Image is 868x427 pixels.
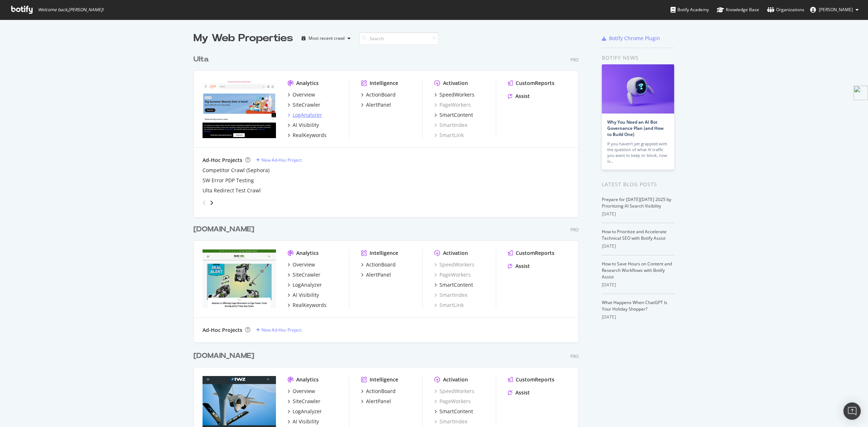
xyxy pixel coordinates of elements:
div: Analytics [296,376,319,383]
a: Ulta [193,54,212,65]
a: Ulta Redirect Test Crawl [203,187,261,194]
div: Knowledge Base [717,6,759,13]
a: LogAnalyzer [288,281,322,289]
div: Organizations [767,6,804,13]
a: SmartIndex [434,418,467,425]
div: SiteCrawler [293,101,320,108]
div: Most recent crawl [309,36,345,40]
div: angle-right [209,199,214,206]
div: LogAnalyzer [293,408,322,415]
div: Botify Academy [671,6,709,13]
a: New Ad-Hoc Project [256,157,302,163]
div: Pro [570,57,579,63]
a: AlertPanel [361,271,391,278]
a: AI Visibility [288,291,319,299]
a: PageWorkers [434,101,471,108]
div: AI Visibility [293,121,319,129]
a: SmartLink [434,132,464,139]
div: PageWorkers [434,271,471,278]
div: [DATE] [602,282,675,288]
div: SmartIndex [434,121,467,129]
div: RealKeywords [293,302,327,309]
a: SW Error PDP Testing [203,177,254,184]
div: [DATE] [602,314,675,320]
div: CustomReports [516,80,554,87]
a: SmartContent [434,111,473,119]
div: SpeedWorkers [439,91,475,98]
a: What Happens When ChatGPT Is Your Holiday Shopper? [602,299,667,312]
img: www.ulta.com [203,80,276,138]
a: SiteCrawler [288,101,320,108]
a: New Ad-Hoc Project [256,327,302,333]
div: AI Visibility [293,291,319,299]
a: SmartContent [434,408,473,415]
div: [DATE] [602,243,675,249]
div: Competitor Crawl (Sephora) [203,167,269,174]
div: RealKeywords [293,132,327,139]
a: Overview [288,261,315,268]
button: Most recent crawl [299,33,353,44]
div: Intelligence [370,80,398,87]
div: SmartContent [439,111,473,119]
a: AlertPanel [361,101,391,108]
a: CustomReports [508,80,554,87]
div: ActionBoard [366,388,396,395]
div: Intelligence [370,376,398,383]
a: SmartIndex [434,291,467,299]
a: Assist [508,262,530,270]
a: ActionBoard [361,91,396,98]
div: Analytics [296,249,319,257]
div: ActionBoard [366,261,396,268]
div: SmartContent [439,408,473,415]
div: Activation [443,376,468,383]
a: CustomReports [508,376,554,383]
div: AlertPanel [366,398,391,405]
a: SmartLink [434,302,464,309]
input: Search [359,32,439,45]
div: LogAnalyzer [293,111,322,119]
a: AI Visibility [288,121,319,129]
a: PageWorkers [434,398,471,405]
a: SpeedWorkers [434,261,475,268]
a: Overview [288,91,315,98]
div: Ad-Hoc Projects [203,157,242,164]
div: angle-left [200,197,209,209]
div: Assist [515,262,530,270]
div: [DOMAIN_NAME] [193,351,254,361]
a: Overview [288,388,315,395]
a: How to Prioritize and Accelerate Technical SEO with Botify Assist [602,229,667,241]
div: CustomReports [516,376,554,383]
div: AI Visibility [293,418,319,425]
div: Assist [515,389,530,396]
div: AlertPanel [366,101,391,108]
div: Botify news [602,54,675,62]
div: [DOMAIN_NAME] [193,224,254,235]
span: Welcome back, [PERSON_NAME] ! [38,7,103,13]
div: New Ad-Hoc Project [261,157,302,163]
div: New Ad-Hoc Project [261,327,302,333]
a: RealKeywords [288,132,327,139]
a: [DOMAIN_NAME] [193,224,257,235]
a: CustomReports [508,249,554,257]
div: Latest Blog Posts [602,180,675,188]
a: AlertPanel [361,398,391,405]
a: ActionBoard [361,388,396,395]
div: Ad-Hoc Projects [203,326,242,334]
div: CustomReports [516,249,554,257]
a: SmartContent [434,281,473,289]
div: Assist [515,93,530,100]
div: Overview [293,91,315,98]
a: How to Save Hours on Content and Research Workflows with Botify Assist [602,261,672,280]
div: AlertPanel [366,271,391,278]
a: Assist [508,93,530,100]
div: LogAnalyzer [293,281,322,289]
a: SpeedWorkers [434,388,475,395]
